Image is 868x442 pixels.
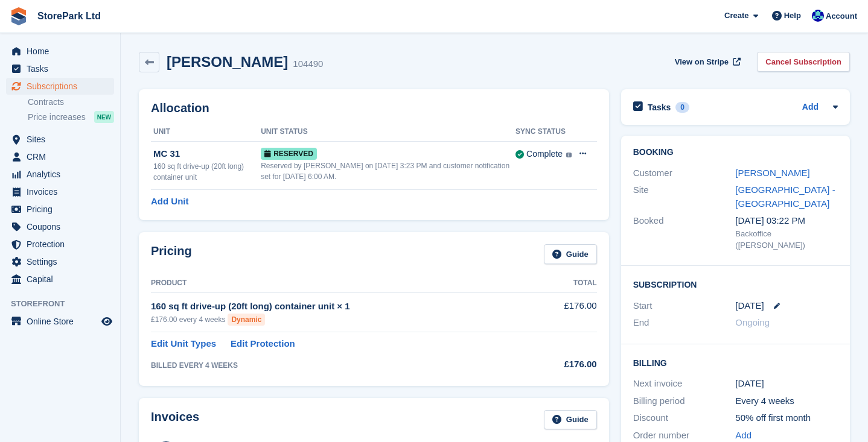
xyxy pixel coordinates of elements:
div: Complete [526,148,563,160]
div: MC 31 [153,147,261,161]
a: Edit Protection [231,337,295,351]
div: 160 sq ft drive-up (20ft long) container unit [153,161,261,183]
h2: [PERSON_NAME] [167,54,288,70]
div: Every 4 weeks [735,394,838,408]
span: Create [724,10,748,22]
a: menu [6,253,114,270]
th: Unit [151,122,261,142]
h2: Tasks [648,102,671,113]
h2: Pricing [151,244,192,264]
h2: Subscription [633,278,838,290]
span: Analytics [27,166,99,183]
span: Home [27,43,99,60]
a: Price increases NEW [28,110,114,124]
span: View on Stripe [675,56,729,68]
div: NEW [94,111,114,123]
div: Reserved by [PERSON_NAME] on [DATE] 3:23 PM and customer notification set for [DATE] 6:00 AM. [261,160,515,182]
a: menu [6,78,114,95]
span: Coupons [27,218,99,235]
a: menu [6,131,114,148]
div: 104490 [293,57,323,71]
a: View on Stripe [670,52,743,72]
a: menu [6,313,114,330]
th: Sync Status [515,122,572,142]
span: Subscriptions [27,78,99,95]
th: Product [151,274,534,293]
img: Donna [812,10,824,22]
h2: Allocation [151,101,597,115]
span: Capital [27,271,99,288]
div: Customer [633,166,736,180]
a: menu [6,183,114,200]
div: [DATE] 03:22 PM [735,214,838,228]
a: menu [6,166,114,183]
span: Reserved [261,148,317,160]
a: menu [6,201,114,218]
a: menu [6,60,114,77]
div: Booked [633,214,736,251]
a: menu [6,43,114,60]
div: Next invoice [633,377,736,391]
span: Help [784,10,801,22]
a: menu [6,236,114,253]
div: [DATE] [735,377,838,391]
div: £176.00 [534,358,596,371]
h2: Billing [633,356,838,368]
h2: Invoices [151,410,199,430]
span: Storefront [11,298,120,310]
a: Guide [544,244,597,264]
img: icon-info-grey-7440780725fd019a000dd9b08b2336e03edf1995a4989e88bcd33f0948082b44.svg [566,153,572,158]
span: Price increases [28,112,86,123]
a: menu [6,148,114,165]
span: Invoices [27,183,99,200]
a: Add Unit [151,195,188,209]
div: Billing period [633,394,736,408]
a: Add [802,101,819,115]
div: £176.00 every 4 weeks [151,314,534,326]
a: StorePark Ltd [33,6,106,26]
div: Dynamic [228,314,265,326]
a: Preview store [100,314,114,329]
td: £176.00 [534,292,596,332]
div: 160 sq ft drive-up (20ft long) container unit × 1 [151,300,534,314]
span: Tasks [27,60,99,77]
span: Sites [27,131,99,148]
span: Protection [27,236,99,253]
div: End [633,316,736,330]
div: Discount [633,411,736,425]
time: 2025-09-04 23:00:00 UTC [735,299,764,313]
a: [PERSON_NAME] [735,168,809,178]
a: Guide [544,410,597,430]
span: Ongoing [735,317,770,327]
th: Total [534,274,596,293]
th: Unit Status [261,122,515,142]
div: 0 [675,102,689,113]
div: Site [633,183,736,210]
a: menu [6,271,114,288]
h2: Booking [633,148,838,157]
div: Backoffice ([PERSON_NAME]) [735,228,838,251]
a: Cancel Subscription [757,52,850,72]
img: stora-icon-8386f47178a22dfd0bd8f6a31ec36ba5ce8667c1dd55bd0f319d3a0aa187defe.svg [10,7,28,25]
span: Account [826,10,857,22]
div: Start [633,299,736,313]
a: menu [6,218,114,235]
span: CRM [27,148,99,165]
a: [GEOGRAPHIC_DATA] - [GEOGRAPHIC_DATA] [735,185,835,209]
span: Online Store [27,313,99,330]
a: Contracts [28,96,114,108]
a: Edit Unit Types [151,337,216,351]
span: Settings [27,253,99,270]
div: 50% off first month [735,411,838,425]
div: BILLED EVERY 4 WEEKS [151,360,534,371]
span: Pricing [27,201,99,218]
